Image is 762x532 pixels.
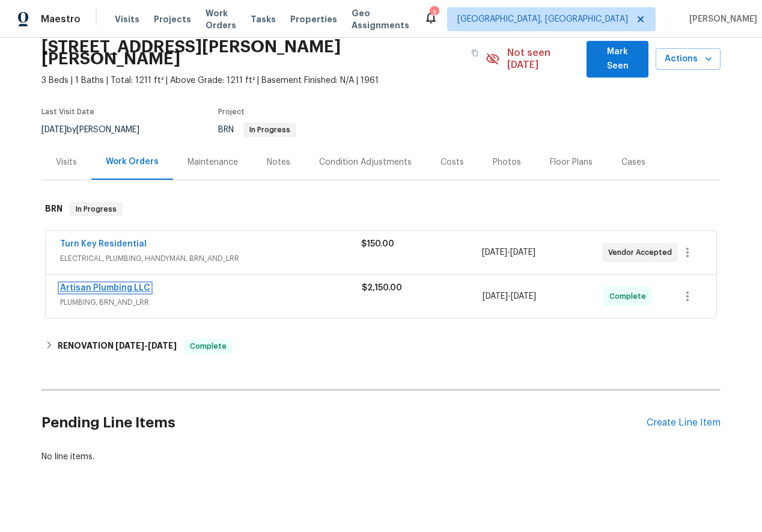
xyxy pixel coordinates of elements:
[148,341,177,350] span: [DATE]
[362,284,402,292] span: $2,150.00
[493,156,521,168] div: Photos
[483,292,508,301] span: [DATE]
[483,290,536,302] span: -
[457,13,628,25] span: [GEOGRAPHIC_DATA], [GEOGRAPHIC_DATA]
[596,44,639,74] span: Mark Seen
[115,341,144,350] span: [DATE]
[482,246,535,258] span: -
[290,13,337,25] span: Properties
[218,108,245,115] span: Project
[245,126,295,133] span: In Progress
[60,240,147,248] a: Turn Key Residential
[430,7,438,19] div: 3
[71,203,121,215] span: In Progress
[609,290,651,302] span: Complete
[218,126,296,134] span: BRN
[41,395,647,451] h2: Pending Line Items
[41,190,721,228] div: BRN In Progress
[56,156,77,168] div: Visits
[352,7,409,31] span: Geo Assignments
[60,296,362,308] span: PLUMBING, BRN_AND_LRR
[621,156,645,168] div: Cases
[115,13,139,25] span: Visits
[187,156,238,168] div: Maintenance
[58,339,177,353] h6: RENOVATION
[41,108,94,115] span: Last Visit Date
[510,248,535,257] span: [DATE]
[106,156,159,168] div: Work Orders
[361,240,394,248] span: $150.00
[41,126,67,134] span: [DATE]
[45,202,62,216] h6: BRN
[60,284,150,292] a: Artisan Plumbing LLC
[608,246,677,258] span: Vendor Accepted
[656,48,721,70] button: Actions
[464,42,486,64] button: Copy Address
[41,75,486,87] span: 3 Beds | 1 Baths | Total: 1211 ft² | Above Grade: 1211 ft² | Basement Finished: N/A | 1961
[511,292,536,301] span: [DATE]
[41,123,154,137] div: by [PERSON_NAME]
[482,248,507,257] span: [DATE]
[507,47,580,71] span: Not seen [DATE]
[115,341,177,350] span: -
[185,340,231,352] span: Complete
[41,13,81,25] span: Maestro
[319,156,412,168] div: Condition Adjustments
[60,252,361,264] span: ELECTRICAL, PLUMBING, HANDYMAN, BRN_AND_LRR
[154,13,191,25] span: Projects
[647,417,721,429] div: Create Line Item
[41,451,721,463] div: No line items.
[267,156,290,168] div: Notes
[684,13,757,25] span: [PERSON_NAME]
[251,15,276,23] span: Tasks
[206,7,236,31] span: Work Orders
[440,156,464,168] div: Costs
[41,41,464,65] h2: [STREET_ADDRESS][PERSON_NAME][PERSON_NAME]
[665,52,711,67] span: Actions
[41,332,721,361] div: RENOVATION [DATE]-[DATE]Complete
[587,41,648,78] button: Mark Seen
[550,156,593,168] div: Floor Plans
